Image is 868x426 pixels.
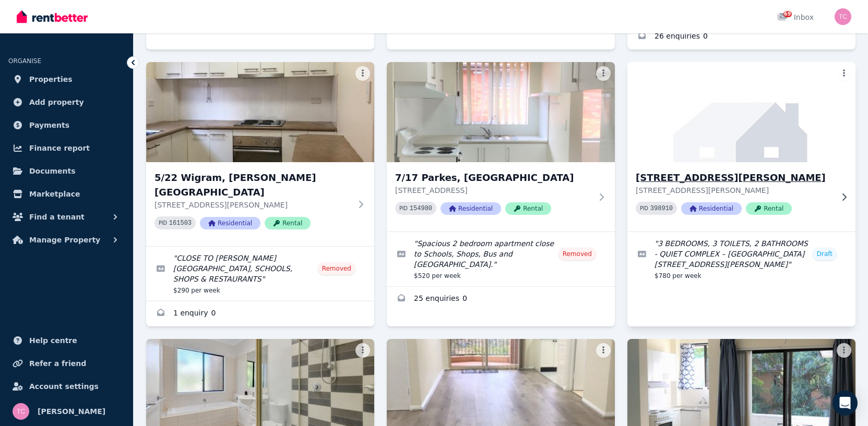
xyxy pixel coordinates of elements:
[387,62,615,162] img: 7/17 Parkes, Harris Park
[622,59,861,165] img: 10/170 Whiting St, Labrador
[387,287,615,312] a: Enquiries for 7/17 Parkes, Harris Park
[355,66,370,81] button: More options
[355,343,370,358] button: More options
[636,185,833,196] p: [STREET_ADDRESS][PERSON_NAME]
[159,220,167,226] small: PID
[410,205,432,212] code: 154980
[29,142,90,154] span: Finance report
[835,8,851,25] img: Tony Cannon
[154,200,351,210] p: [STREET_ADDRESS][PERSON_NAME]
[650,205,673,212] code: 398910
[146,62,374,162] img: 5/22 Wigram, Harris Park
[265,217,311,229] span: Rental
[29,119,69,131] span: Payments
[8,69,125,90] a: Properties
[169,220,192,227] code: 161503
[29,357,86,370] span: Refer a friend
[154,171,351,200] h3: 5/22 Wigram, [PERSON_NAME][GEOGRAPHIC_DATA]
[8,92,125,113] a: Add property
[29,380,99,393] span: Account settings
[146,62,374,246] a: 5/22 Wigram, Harris Park5/22 Wigram, [PERSON_NAME][GEOGRAPHIC_DATA][STREET_ADDRESS][PERSON_NAME]P...
[395,171,592,185] h3: 7/17 Parkes, [GEOGRAPHIC_DATA]
[627,232,855,286] a: Edit listing: 3 BEDROOMS, 3 TOILETS, 2 BATHROOMS - QUIET COMPLEX – MADORRI VILLAS 10/170 WHITING ...
[8,57,41,65] span: ORGANISE
[505,202,551,215] span: Rental
[29,334,77,347] span: Help centre
[395,185,592,196] p: [STREET_ADDRESS]
[29,73,73,86] span: Properties
[596,66,611,81] button: More options
[399,205,408,211] small: PID
[146,301,374,326] a: Enquiries for 5/22 Wigram, Harris Park
[387,62,615,232] a: 7/17 Parkes, Harris Park7/17 Parkes, [GEOGRAPHIC_DATA][STREET_ADDRESS]PID 154980ResidentialRental
[8,184,125,204] a: Marketplace
[17,9,88,25] img: RentBetter
[29,211,85,223] span: Find a tenant
[8,161,125,181] a: Documents
[29,165,76,177] span: Documents
[387,232,615,286] a: Edit listing: Spacious 2 bedroom apartment close to Schools, Shops, Bus and Railway Station.
[8,115,125,136] a: Payments
[8,138,125,159] a: Finance report
[13,403,29,420] img: Tony Cannon
[783,11,792,17] span: 69
[200,217,260,229] span: Residential
[746,202,792,215] span: Rental
[29,234,100,246] span: Manage Property
[833,391,858,416] div: Open Intercom Messenger
[8,376,125,397] a: Account settings
[640,205,648,211] small: PID
[29,96,84,108] span: Add property
[636,171,833,185] h3: [STREET_ADDRESS][PERSON_NAME]
[8,330,125,351] a: Help centre
[8,206,125,227] button: Find a tenant
[146,247,374,301] a: Edit listing: CLOSE TO HARRIS PARK STATION, SCHOOLS, SHOPS & RESTAURANTS
[627,25,855,50] a: Enquiries for 2/141 Good Street, Harris Park
[8,353,125,374] a: Refer a friend
[29,188,80,200] span: Marketplace
[837,343,851,358] button: More options
[8,229,125,250] button: Manage Property
[596,343,611,358] button: More options
[837,66,851,81] button: More options
[38,405,105,418] span: [PERSON_NAME]
[441,202,501,215] span: Residential
[777,12,814,22] div: Inbox
[627,62,855,232] a: 10/170 Whiting St, Labrador[STREET_ADDRESS][PERSON_NAME][STREET_ADDRESS][PERSON_NAME]PID 398910Re...
[681,202,742,215] span: Residential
